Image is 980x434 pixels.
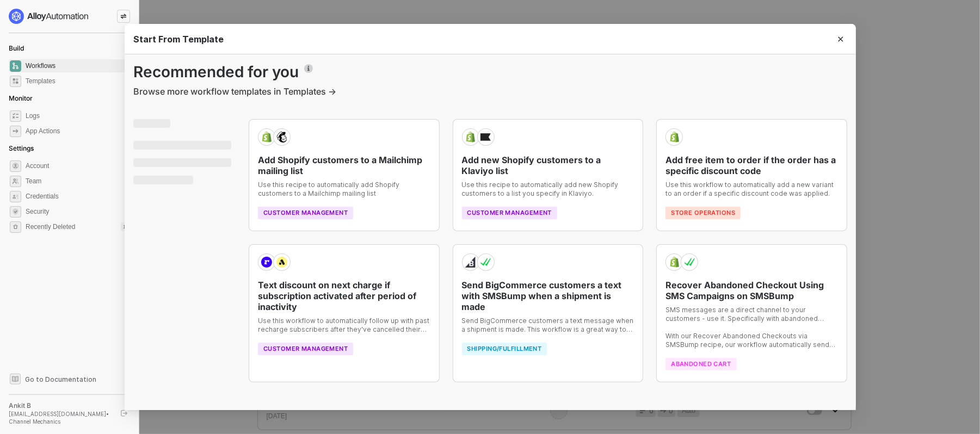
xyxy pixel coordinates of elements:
span: icon-app-actions [660,407,667,414]
img: integration-icon [669,257,679,267]
img: icon-info [304,64,313,73]
span: icon-app-actions [10,126,21,137]
img: logo [9,9,89,24]
img: integration-icon [276,257,287,267]
p: With our Recover Abandoned Checkouts via SMSBump recipe, our workflow automatically sends SMS cam... [665,332,838,349]
span: document-arrow [122,374,133,385]
img: integration-icon [684,257,694,267]
span: 0 [649,406,654,416]
div: Send BigCommerce customers a text with SMSBump when a shipment is made [461,280,634,312]
span: icon-logs [10,110,21,122]
img: integration-icon [261,132,272,142]
span: documentation [10,374,21,385]
div: 1 [121,222,128,231]
span: Templates [26,75,128,88]
span: logout [121,410,127,417]
span: Workflows [26,59,128,72]
div: [DATE] [267,412,538,421]
span: Logs [26,109,128,122]
span: icon-arrow-down [832,407,839,414]
img: integration-icon [465,257,476,267]
span: 0 [669,406,673,416]
a: logo [9,9,130,24]
h1: Recommended for you [133,63,847,81]
p: Use this workflow to automatically follow up with past recharge subscribers after they've cancell... [258,317,430,334]
img: integration-icon [669,132,679,142]
div: Start From Template [133,33,847,45]
img: integration-icon [480,132,491,142]
a: Browse more workflow templates in Templates → [133,85,336,97]
span: Team [26,175,128,188]
div: Ankit B [9,401,111,410]
div: Customer Management [258,343,353,355]
p: Send BigCommerce customers a text message when a shipment is made. This workflow is a great way t... [461,317,634,334]
span: Account [26,159,128,172]
span: Monitor [9,94,33,102]
span: team [10,176,21,187]
div: Add Shopify customers to a Mailchimp mailing list [258,154,430,176]
span: Settings [9,144,34,152]
span: Build [9,44,24,52]
span: settings [10,221,21,233]
span: icon-swap [120,13,127,20]
p: Use this recipe to automatically add new Shopify customers to a list you specify in Klaviyo. [461,181,634,198]
span: Recently Deleted [26,222,75,232]
p: Use this recipe to automatically add Shopify customers to a Mailchimp mailing list [258,181,430,198]
span: Go to Documentation [25,375,96,384]
img: integration-icon [261,257,272,267]
div: Customer Management [258,207,353,219]
span: Auto [682,406,695,416]
span: settings [10,160,21,172]
img: integration-icon [465,132,476,142]
div: Store Operations [665,207,741,219]
p: Use this workflow to automatically add a new variant to an order if a specific discount code was ... [665,181,838,198]
p: SMS messages are a direct channel to your customers - use it. Specifically with abandoned checkou... [665,306,838,323]
div: Abandoned Cart [665,358,736,370]
div: Text discount on next charge if subscription activated after period of inactivity [258,280,430,312]
button: Close [825,24,856,54]
div: App Actions [26,127,60,136]
div: Add free item to order if the order has a specific discount code [665,154,838,176]
div: [EMAIL_ADDRESS][DOMAIN_NAME] • Channel Mechanics [9,410,111,425]
div: Customer Management [461,207,557,219]
span: credentials [10,191,21,202]
div: Recover Abandoned Checkout Using SMS Campaigns on SMSBump [665,280,838,301]
span: Credentials [26,190,128,203]
span: marketplace [10,76,21,87]
img: integration-icon [480,257,491,267]
a: Knowledge Base [9,373,131,386]
img: integration-icon [276,132,287,142]
span: security [10,206,21,218]
div: Add new Shopify customers to a Klaviyo list [461,154,634,176]
span: dashboard [10,60,21,72]
div: Shipping/Fulfillment [461,343,547,355]
span: Security [26,205,128,218]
